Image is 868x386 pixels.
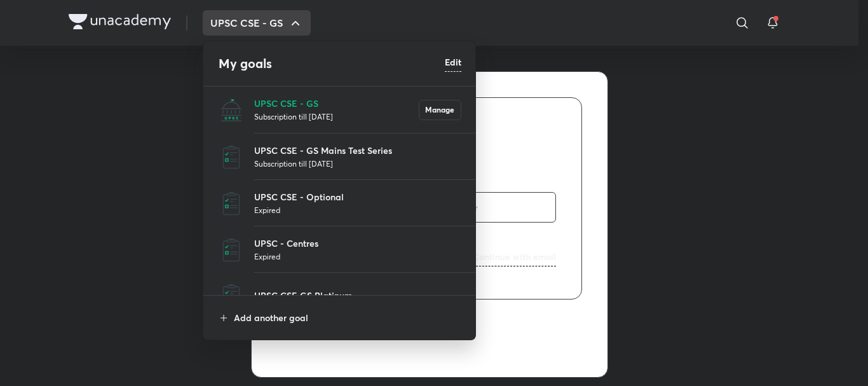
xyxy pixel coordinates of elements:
img: UPSC CSE - GS [219,97,244,123]
p: UPSC CSE GS Platinum [254,289,461,302]
button: Manage [419,100,461,120]
img: UPSC - Centres [219,237,244,263]
p: Expired [254,250,461,263]
p: UPSC - Centres [254,237,461,250]
p: UPSC CSE - Optional [254,190,461,203]
img: UPSC CSE - GS Mains Test Series [219,144,244,170]
p: Subscription till [DATE] [254,110,419,123]
p: UPSC CSE - GS [254,97,419,110]
p: Subscription till [DATE] [254,157,461,170]
p: UPSC CSE - GS Mains Test Series [254,144,461,157]
img: UPSC CSE GS Platinum [219,283,244,308]
img: UPSC CSE - Optional [219,191,244,216]
h4: My goals [219,54,445,73]
p: Expired [254,203,461,216]
h6: Edit [445,55,461,69]
p: Add another goal [234,311,461,324]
